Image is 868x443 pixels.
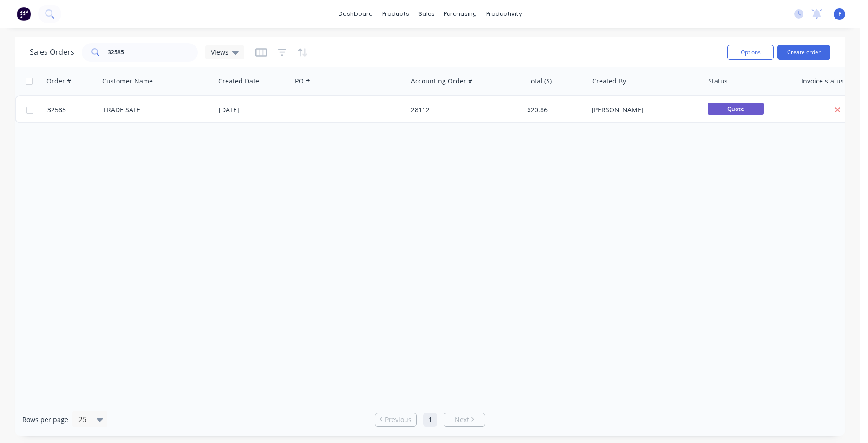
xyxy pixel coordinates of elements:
[334,7,378,21] a: dashboard
[30,48,74,57] h1: Sales Orders
[108,43,198,62] input: Search...
[385,415,411,424] span: Previous
[295,77,310,86] div: PO #
[592,77,626,86] div: Created By
[375,415,416,424] a: Previous page
[801,77,844,86] div: Invoice status
[777,45,830,60] button: Create order
[527,77,552,86] div: Total ($)
[414,7,439,21] div: sales
[219,105,288,115] div: [DATE]
[211,47,228,57] span: Views
[46,77,71,86] div: Order #
[482,7,527,21] div: productivity
[371,413,489,427] ul: Pagination
[103,105,140,114] a: TRADE SALE
[47,96,103,124] a: 32585
[439,7,482,21] div: purchasing
[838,10,841,18] span: F
[708,77,728,86] div: Status
[455,415,469,424] span: Next
[423,413,437,427] a: Page 1 is your current page
[727,45,774,60] button: Options
[527,105,581,115] div: $20.86
[17,7,31,21] img: Factory
[22,415,68,424] span: Rows per page
[411,77,472,86] div: Accounting Order #
[218,77,259,86] div: Created Date
[102,77,153,86] div: Customer Name
[592,105,695,115] div: [PERSON_NAME]
[411,105,514,115] div: 28112
[444,415,485,424] a: Next page
[378,7,414,21] div: products
[47,105,66,115] span: 32585
[708,103,764,115] span: Quote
